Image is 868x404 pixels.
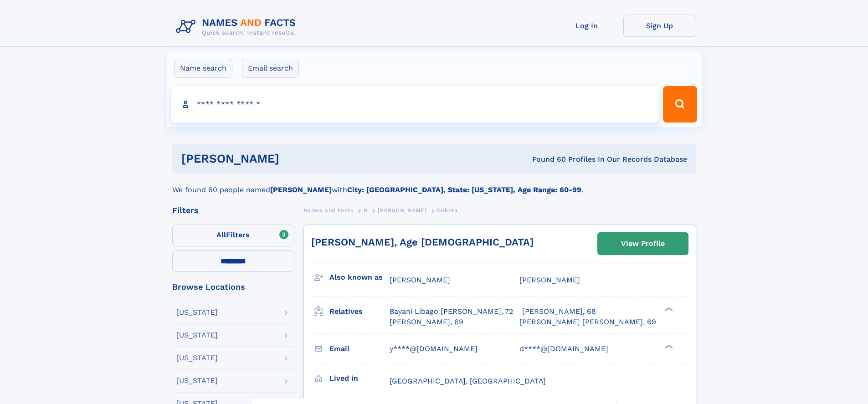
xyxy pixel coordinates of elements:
[522,307,596,317] a: [PERSON_NAME], 68
[519,317,656,327] a: [PERSON_NAME] [PERSON_NAME], 69
[663,343,673,349] div: ❯
[176,377,218,384] div: [US_STATE]
[390,317,463,327] a: [PERSON_NAME], 69
[172,15,303,39] img: Logo Names and Facts
[390,307,513,317] a: Bayani Libago [PERSON_NAME], 72
[550,15,623,37] a: Log In
[390,377,546,385] span: [GEOGRAPHIC_DATA], [GEOGRAPHIC_DATA]
[663,86,697,123] button: Search Button
[176,309,218,316] div: [US_STATE]
[172,206,294,215] div: Filters
[623,15,696,37] a: Sign Up
[311,236,534,248] a: [PERSON_NAME], Age [DEMOGRAPHIC_DATA]
[390,276,450,284] span: [PERSON_NAME]
[519,276,580,284] span: [PERSON_NAME]
[329,371,390,386] h3: Lived in
[174,59,232,78] label: Name search
[172,283,294,291] div: Browse Locations
[216,230,226,239] span: All
[621,233,665,254] div: View Profile
[663,307,673,312] div: ❯
[329,341,390,357] h3: Email
[329,270,390,285] h3: Also known as
[378,207,426,214] span: [PERSON_NAME]
[270,185,332,194] b: [PERSON_NAME]
[181,153,406,164] h1: [PERSON_NAME]
[364,207,368,214] span: B
[172,225,294,246] label: Filters
[172,174,696,195] div: We found 60 people named with .
[378,205,426,216] a: [PERSON_NAME]
[329,304,390,319] h3: Relatives
[364,205,368,216] a: B
[406,154,687,164] div: Found 60 Profiles In Our Records Database
[598,233,688,255] a: View Profile
[176,354,218,362] div: [US_STATE]
[347,185,581,194] b: City: [GEOGRAPHIC_DATA], State: [US_STATE], Age Range: 60-99
[437,207,458,214] span: Dakota
[176,332,218,339] div: [US_STATE]
[242,59,299,78] label: Email search
[171,86,659,123] input: search input
[303,205,354,216] a: Names and Facts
